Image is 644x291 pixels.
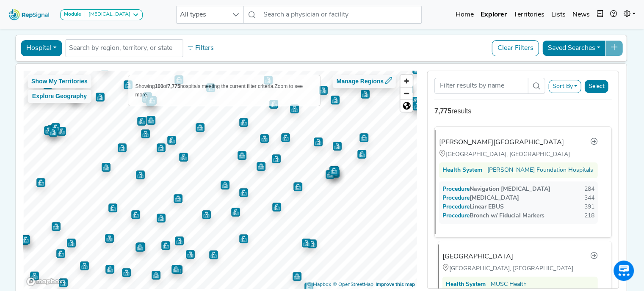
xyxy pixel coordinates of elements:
[146,116,155,125] div: Map marker
[157,143,166,152] div: Map marker
[442,203,504,211] div: Linear EBUS
[179,153,188,162] div: Map marker
[307,282,331,287] a: Mapbox
[28,75,91,88] button: Show My Territories
[401,99,413,112] button: Reset bearing to north
[584,194,594,203] div: 344
[330,168,339,177] div: Map marker
[30,272,39,280] div: Map marker
[439,150,598,159] div: [GEOGRAPHIC_DATA], [GEOGRAPHIC_DATA]
[131,210,140,219] div: Map marker
[108,203,117,212] div: Map marker
[60,9,143,20] button: Module[MEDICAL_DATA]
[171,265,180,274] div: Map marker
[590,137,598,148] a: Go to hospital profile
[584,185,594,194] div: 284
[331,96,340,104] div: Map marker
[257,162,265,171] div: Map marker
[487,166,593,175] a: [PERSON_NAME] Foundation Hospitals
[238,151,246,160] div: Map marker
[584,211,594,220] div: 218
[69,43,179,53] input: Search by region, territory, or state
[333,142,342,151] div: Map marker
[105,265,114,274] div: Map marker
[146,97,155,106] div: Map marker
[124,80,133,89] div: Map marker
[319,86,328,95] div: Map marker
[290,104,299,113] div: Map marker
[434,107,451,115] strong: 7,775
[36,178,45,187] div: Map marker
[361,90,370,99] div: Map marker
[118,143,127,152] div: Map marker
[47,125,56,134] div: Map marker
[492,40,539,56] button: Clear Filters
[442,194,519,203] div: [MEDICAL_DATA]
[155,83,163,89] b: 100
[260,6,422,24] input: Search a physician or facility
[20,236,29,245] div: Map marker
[26,277,63,286] a: Mapbox logo
[48,126,58,136] div: Map marker
[446,280,486,289] div: Health System
[174,265,182,274] div: Map marker
[167,136,176,145] div: Map marker
[157,214,166,222] div: Map marker
[333,282,373,287] a: OpenStreetMap
[202,210,211,219] div: Map marker
[135,83,275,89] span: Showing of hospitals meeting the current filter criteria.
[136,242,145,251] div: Map marker
[239,188,248,197] div: Map marker
[329,165,339,175] div: Map marker
[260,134,269,143] div: Map marker
[272,154,281,163] div: Map marker
[121,266,131,277] div: Map marker
[357,150,366,159] div: Map marker
[439,137,564,148] div: [PERSON_NAME][GEOGRAPHIC_DATA]
[80,261,89,270] div: Map marker
[331,169,340,178] div: Map marker
[411,97,420,106] div: Map marker
[136,170,145,179] div: Map marker
[542,40,606,56] button: Saved Searches
[451,186,470,192] span: Procedure
[239,234,248,243] div: Map marker
[57,127,66,136] div: Map marker
[293,182,302,191] div: Map marker
[269,100,278,109] div: Map marker
[477,6,510,23] a: Explorer
[590,251,598,262] a: Go to hospital profile
[442,185,550,194] div: Navigation [MEDICAL_DATA]
[442,252,513,262] div: [GEOGRAPHIC_DATA]
[67,239,76,247] div: Map marker
[548,80,581,93] button: Sort By
[168,83,180,89] b: 7,775
[21,40,62,56] button: Hospital
[96,93,105,102] div: Map marker
[293,272,301,281] div: Map marker
[141,129,150,138] div: Map marker
[584,203,594,211] div: 391
[401,75,413,87] button: Zoom in
[221,181,229,189] div: Map marker
[102,163,111,172] div: Map marker
[44,126,53,135] div: Map marker
[137,117,146,126] div: Map marker
[21,235,30,244] div: Map marker
[52,222,61,231] div: Map marker
[177,6,227,23] span: All types
[209,250,218,259] div: Map marker
[359,133,368,142] div: Map marker
[185,41,216,55] button: Filters
[281,133,290,142] div: Map marker
[434,106,612,116] div: results
[451,195,470,201] span: Procedure
[239,118,248,127] div: Map marker
[569,6,593,23] a: News
[333,75,396,88] button: Manage Regions
[314,137,323,146] div: Map marker
[585,80,608,93] button: Select
[64,12,81,17] strong: Module
[51,123,60,132] div: Map marker
[442,264,598,273] div: [GEOGRAPHIC_DATA], [GEOGRAPHIC_DATA]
